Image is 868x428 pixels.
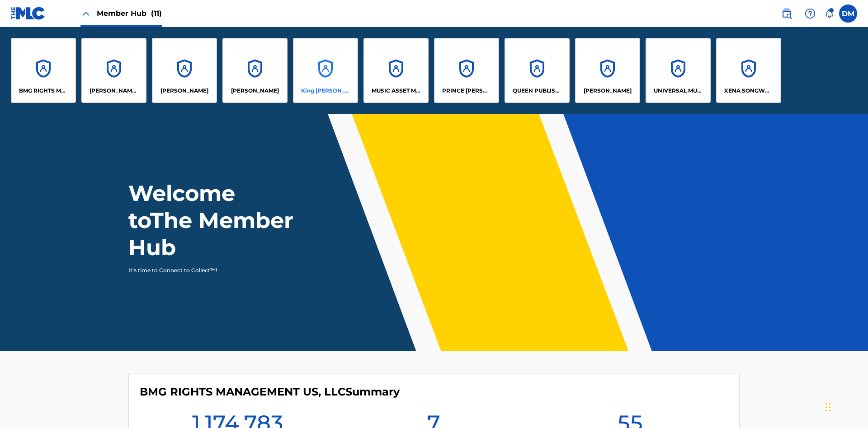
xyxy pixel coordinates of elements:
a: AccountsUNIVERSAL MUSIC PUB GROUP [646,38,711,103]
a: Accounts[PERSON_NAME] [222,38,288,103]
p: QUEEN PUBLISHA [513,87,562,95]
img: MLC Logo [11,7,46,20]
div: User Menu [839,5,857,23]
a: Public Search [778,5,796,23]
p: CLEO SONGWRITER [90,87,139,95]
p: UNIVERSAL MUSIC PUB GROUP [654,87,703,95]
a: AccountsPRINCE [PERSON_NAME] [434,38,499,103]
a: Accounts[PERSON_NAME] SONGWRITER [81,38,146,103]
div: Drag [826,394,831,421]
p: MUSIC ASSET MANAGEMENT (MAM) [372,87,421,95]
a: AccountsXENA SONGWRITER [716,38,781,103]
p: EYAMA MCSINGER [231,87,279,95]
img: search [781,8,792,19]
p: BMG RIGHTS MANAGEMENT US, LLC [19,87,68,95]
iframe: Chat Widget [823,385,868,428]
h1: Welcome to The Member Hub [128,180,297,261]
p: XENA SONGWRITER [724,87,774,95]
img: Close [80,8,91,19]
a: AccountsKing [PERSON_NAME] [293,38,358,103]
a: Accounts[PERSON_NAME] [575,38,640,103]
a: AccountsQUEEN PUBLISHA [505,38,570,103]
p: ELVIS COSTELLO [160,87,208,95]
div: Help [801,5,819,23]
div: Notifications [825,9,834,18]
h4: BMG RIGHTS MANAGEMENT US, LLC [140,385,400,399]
p: It's time to Connect to Collect™! [128,266,285,274]
p: King McTesterson [301,87,350,95]
span: (11) [151,9,162,18]
img: help [805,8,816,19]
p: PRINCE MCTESTERSON [442,87,491,95]
a: AccountsBMG RIGHTS MANAGEMENT US, LLC [11,38,76,103]
a: AccountsMUSIC ASSET MANAGEMENT (MAM) [363,38,429,103]
p: RONALD MCTESTERSON [584,87,632,95]
span: Member Hub [97,8,162,19]
a: Accounts[PERSON_NAME] [152,38,217,103]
